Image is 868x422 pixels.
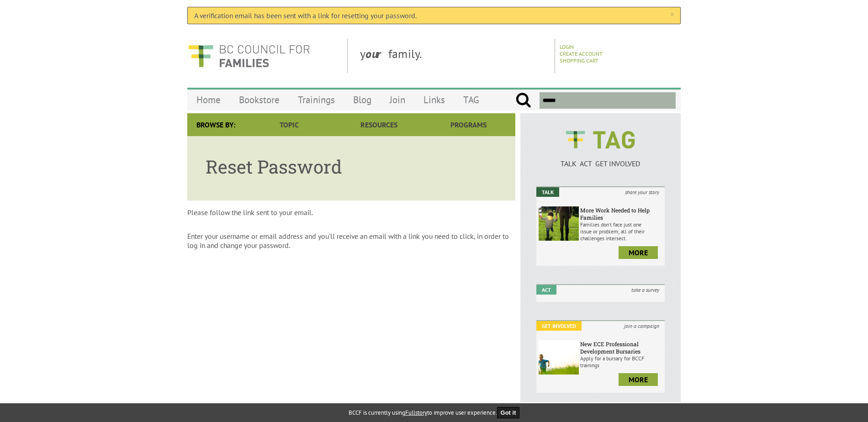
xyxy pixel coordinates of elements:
[414,89,454,111] a: Links
[536,285,556,295] em: Act
[619,321,665,331] i: join a campaign
[230,89,289,111] a: Bookstore
[560,50,603,57] a: Create Account
[626,285,665,295] i: take a survey
[187,7,681,24] div: A verification email has been sent with a link for resetting your password.
[580,221,662,242] p: Families don’t face just one issue or problem; all of their challenges intersect.
[187,89,230,111] a: Home
[559,122,641,157] img: BCCF's TAG Logo
[454,89,488,111] a: TAG
[670,10,674,19] a: ×
[619,187,665,197] i: share your story
[580,206,662,221] h6: More Work Needed to Help Families
[334,113,423,136] a: Resources
[536,321,582,331] em: Get Involved
[244,113,334,136] a: Topic
[619,373,658,386] a: more
[344,89,381,111] a: Blog
[365,46,388,61] strong: our
[560,43,574,50] a: Login
[405,409,427,417] a: Fullstory
[289,89,344,111] a: Trainings
[580,355,662,369] p: Apply for a bursary for BCCF trainings
[353,39,555,73] div: y family.
[206,154,497,179] h1: Reset Password
[497,407,520,418] button: Got it
[536,159,665,168] p: TALK ACT GET INVOLVED
[187,39,311,73] img: BC Council for FAMILIES
[187,113,244,136] div: Browse By:
[187,232,515,250] p: Enter your username or email address and you'll receive an email with a link you need to click, i...
[619,246,658,259] a: more
[381,89,414,111] a: Join
[187,208,515,217] p: Please follow the link sent to your email.
[560,57,598,64] a: Shopping Cart
[580,340,662,355] h6: New ECE Professional Development Bursaries
[515,92,531,109] input: Submit
[536,187,559,197] em: Talk
[536,150,665,168] a: TALK ACT GET INVOLVED
[424,113,513,136] a: Programs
